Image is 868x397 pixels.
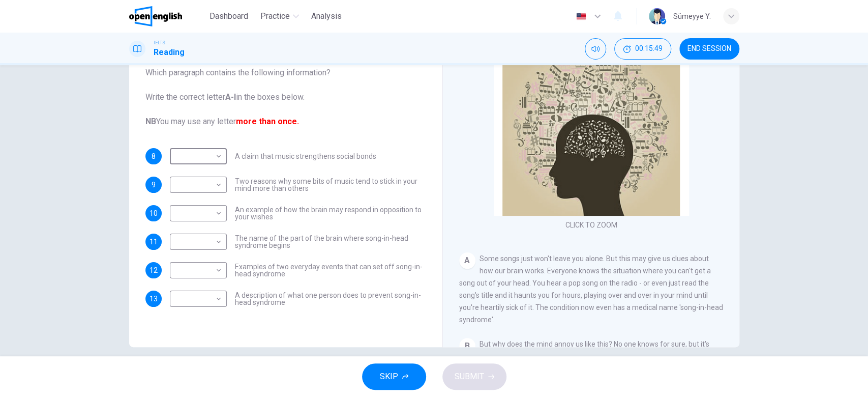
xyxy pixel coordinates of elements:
[235,178,426,192] span: Two reasons why some bits of music tend to stick in your mind more than others
[235,206,426,220] span: An example of how the brain may respond in opposition to your wishes
[149,295,158,302] span: 13
[459,252,475,269] div: A
[152,153,156,160] span: 8
[459,254,723,324] span: Some songs just won't leave you alone. But this may give us clues about how our brain works. Ever...
[236,117,299,126] font: more than once.
[149,267,158,274] span: 12
[459,340,720,397] span: But why does the mind annoy us like this? No one knows for sure, but it's probably because the br...
[679,38,739,60] button: END SESSION
[235,263,426,277] span: Examples of two everyday events that can set off song-in-head syndrome
[205,7,252,25] button: Dashboard
[235,153,376,160] span: A claim that music strengthens social bonds
[149,238,158,245] span: 11
[154,46,185,59] h1: Reading
[129,6,183,26] img: OpenEnglish logo
[235,292,426,306] span: A description of what one person does to prevent song-in-head syndrome
[145,117,156,126] b: NB
[209,10,248,22] span: Dashboard
[585,38,606,60] div: Mute
[614,38,671,60] div: Hide
[673,10,711,22] div: Sümeyye Y.
[649,8,665,24] img: Profile picture
[152,181,156,188] span: 9
[235,235,426,249] span: The name of the part of the brain where song-in-head syndrome begins
[149,210,158,217] span: 10
[380,370,398,384] span: SKIP
[635,45,663,53] span: 00:15:49
[614,38,671,60] button: 00:15:49
[260,10,290,22] span: Practice
[307,7,346,25] button: Analysis
[145,42,426,128] span: The Reading Passage has nine paragraphs labelled . Which paragraph contains the following informa...
[311,10,342,22] span: Analysis
[362,363,426,390] button: SKIP
[154,39,165,46] span: IELTS
[459,338,475,354] div: B
[225,92,236,102] b: A-l
[129,6,206,26] a: OpenEnglish logo
[575,13,587,20] img: en
[687,45,731,53] span: END SESSION
[256,7,303,25] button: Practice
